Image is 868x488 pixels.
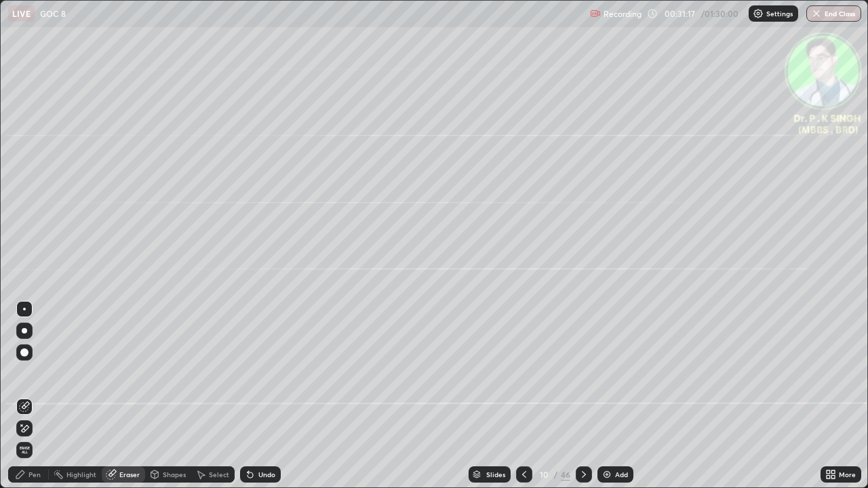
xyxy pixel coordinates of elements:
[66,471,96,478] div: Highlight
[590,8,601,19] img: recording.375f2c34.svg
[28,471,41,478] div: Pen
[615,471,628,478] div: Add
[209,471,229,478] div: Select
[766,10,793,17] p: Settings
[753,8,764,19] img: class-settings-icons
[806,5,861,22] button: End Class
[17,446,32,454] span: Erase all
[811,8,822,19] img: end-class-cross
[258,471,275,478] div: Undo
[839,471,856,478] div: More
[486,471,505,478] div: Slides
[119,471,140,478] div: Eraser
[601,469,612,480] img: add-slide-button
[561,468,570,481] div: 46
[538,470,551,479] div: 10
[604,9,642,19] p: Recording
[12,8,31,19] p: LIVE
[40,8,66,19] p: GOC 8
[163,471,186,478] div: Shapes
[554,470,558,479] div: /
